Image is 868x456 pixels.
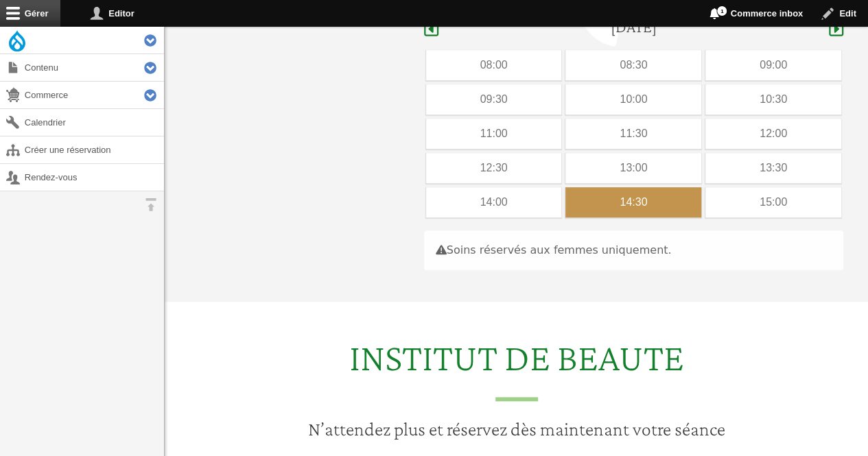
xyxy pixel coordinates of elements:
div: 11:00 [426,119,562,149]
button: Orientation horizontale [137,191,164,218]
span: 1 [716,5,727,16]
div: 10:30 [705,84,841,115]
div: 13:30 [705,153,841,183]
div: 12:30 [426,153,562,183]
div: 13:00 [565,153,701,183]
div: 11:30 [565,119,701,149]
div: 08:30 [565,50,701,80]
div: 15:00 [705,187,841,217]
div: Soins réservés aux femmes uniquement. [424,230,843,270]
div: 14:30 [565,187,701,217]
h4: [DATE] [611,17,657,37]
div: 08:00 [426,50,562,80]
div: 09:30 [426,84,562,115]
div: 10:00 [565,84,701,115]
div: 09:00 [705,50,841,80]
div: 12:00 [705,119,841,149]
div: 14:00 [426,187,562,217]
h3: N’attendez plus et réservez dès maintenant votre séance [173,418,860,441]
h2: INSTITUT DE BEAUTE [173,335,860,401]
